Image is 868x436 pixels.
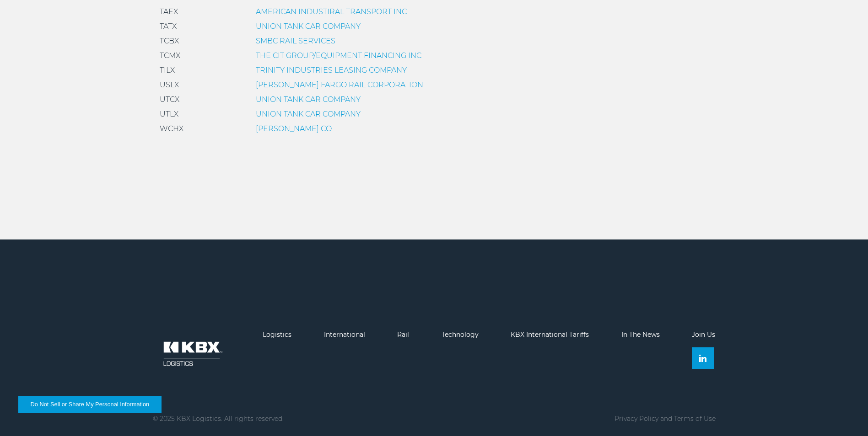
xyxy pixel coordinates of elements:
a: Privacy Policy [615,415,658,423]
a: In The News [621,330,660,339]
a: THE CIT GROUP/EQUIPMENT FINANCING INC [256,51,421,60]
a: Technology [442,330,479,339]
span: WCHX [160,124,183,133]
img: kbx logo [153,331,231,377]
a: International [324,330,365,339]
span: UTCX [160,95,179,104]
a: Terms of Use [674,415,716,423]
span: UTLX [160,110,178,118]
span: TCBX [160,37,179,45]
img: Linkedin [699,355,706,362]
iframe: Chat Widget [822,392,868,436]
span: TCMX [160,51,180,60]
a: UNION TANK CAR COMPANY [256,22,361,31]
a: Rail [397,330,409,339]
a: [PERSON_NAME] CO [256,124,332,133]
span: USLX [160,80,179,89]
p: © 2025 KBX Logistics. All rights reserved. [153,415,284,422]
span: and [660,415,672,423]
a: KBX International Tariffs [511,330,589,339]
a: SMBC RAIL SERVICES [256,37,335,45]
a: [PERSON_NAME] FARGO RAIL CORPORATION [256,80,423,89]
span: TATX [160,22,177,31]
a: Join Us [692,330,715,339]
a: UNION TANK CAR COMPANY [256,110,361,118]
a: UNION TANK CAR COMPANY [256,95,361,104]
span: TAEX [160,7,178,16]
a: TRINITY INDUSTRIES LEASING COMPANY [256,66,407,74]
span: TILX [160,66,175,74]
button: Do Not Sell or Share My Personal Information [18,396,162,413]
a: Logistics [263,330,291,339]
a: AMERICAN INDUSTIRAL TRANSPORT INC [256,7,407,16]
